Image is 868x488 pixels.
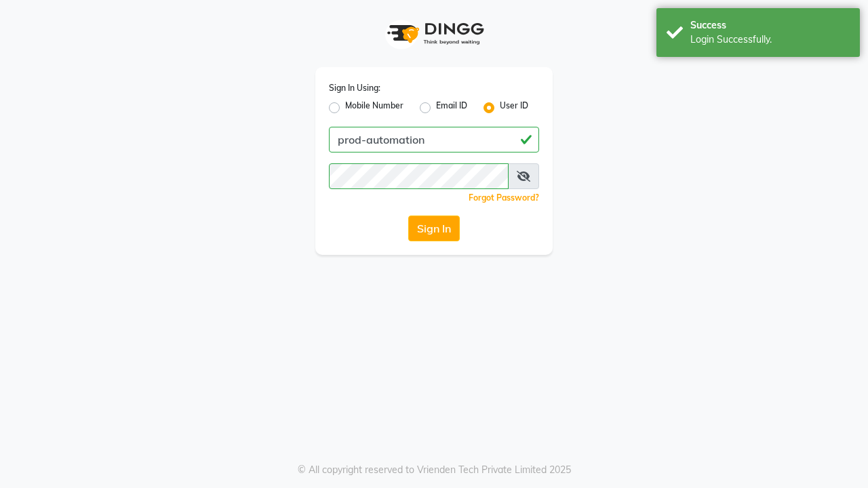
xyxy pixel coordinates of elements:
[329,82,380,94] label: Sign In Using:
[469,192,539,203] a: Forgot Password?
[329,163,509,189] input: Username
[408,216,460,241] button: Sign In
[436,100,467,116] label: Email ID
[690,33,850,47] div: Login Successfully.
[345,100,403,116] label: Mobile Number
[500,100,528,116] label: User ID
[690,18,850,33] div: Success
[329,127,539,152] input: Username
[380,14,488,54] img: logo1.svg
